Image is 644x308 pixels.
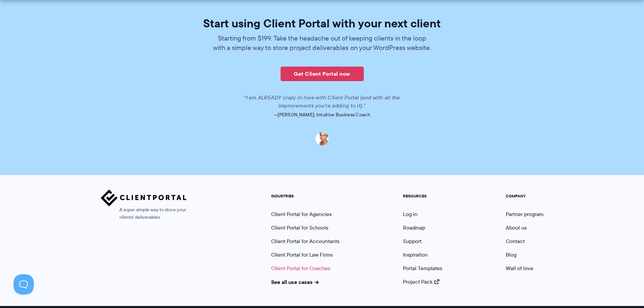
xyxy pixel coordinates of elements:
[212,33,432,52] p: Starting from $199. Take the headache out of keeping clients in the loop with a simple way to sto...
[506,251,517,259] a: Blog
[271,278,319,286] a: See all use cases
[281,67,364,81] a: Get Client Portal now
[403,194,442,198] h5: RESOURCES
[506,224,527,232] a: About us
[506,194,544,198] h5: COMPANY
[403,278,439,286] a: Project Pack
[271,194,339,198] h5: INDUSTRIES
[132,110,512,119] p: —[PERSON_NAME], Intuitive Business Coach
[403,224,425,232] a: Roadmap
[403,210,418,218] a: Log in
[271,251,333,259] a: Client Portal for Law Firms
[14,274,34,294] iframe: Toggle Customer Support
[271,237,339,245] a: Client Portal for Accountants
[101,206,187,221] span: A super simple way to store your clients' deliverables
[271,264,330,272] a: Client Portal for Coaches
[403,251,428,259] a: Inspiration
[236,94,408,110] p: “I am ALREADY crazy in love with Client Portal (and with all the improvements you're adding to it).”
[403,237,422,245] a: Support
[506,237,525,245] a: Contact
[132,18,512,29] h2: Start using Client Portal with your next client
[271,224,328,232] a: Client Portal for Schools
[506,210,544,218] a: Partner program
[271,210,332,218] a: Client Portal for Agencies
[403,264,442,272] a: Portal Templates
[506,264,533,272] a: Wall of love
